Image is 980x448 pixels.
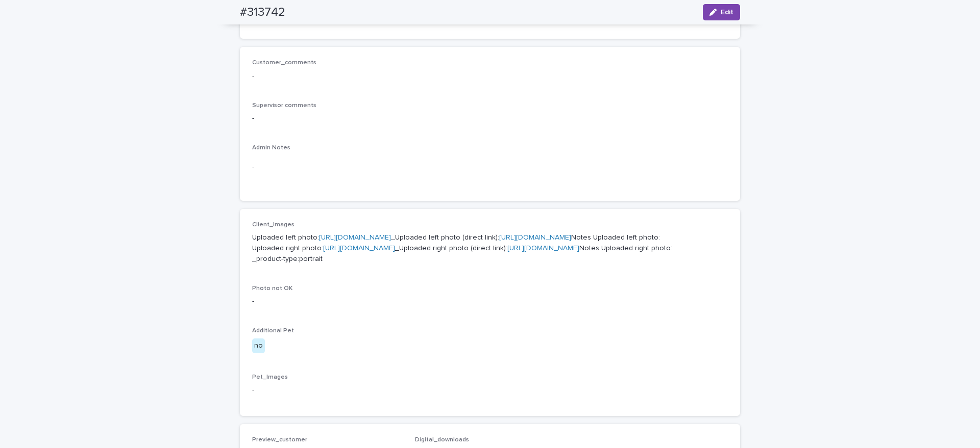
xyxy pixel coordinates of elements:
span: Supervisor comments [252,102,316,109]
p: Uploaded left photo: _Uploaded left photo (direct link): Notes Uploaded left photo: Uploaded righ... [252,232,728,264]
span: Pet_Images [252,374,288,380]
a: [URL][DOMAIN_NAME] [323,245,395,252]
p: - [252,113,728,124]
span: Customer_comments [252,60,316,66]
p: - [252,296,728,307]
div: no [252,338,265,353]
a: [URL][DOMAIN_NAME] [499,234,571,241]
p: - [252,385,728,396]
a: [URL][DOMAIN_NAME] [319,234,391,241]
p: - [252,163,728,173]
span: Edit [721,9,733,16]
span: Client_Images [252,222,295,228]
span: Admin Notes [252,145,290,151]
span: Digital_downloads [415,437,469,443]
span: Preview_customer [252,437,307,443]
span: Photo not OK [252,285,292,292]
span: Additional Pet [252,328,294,334]
a: [URL][DOMAIN_NAME] [507,245,579,252]
button: Edit [703,4,740,20]
p: - [252,71,728,82]
h2: #313742 [240,5,285,20]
